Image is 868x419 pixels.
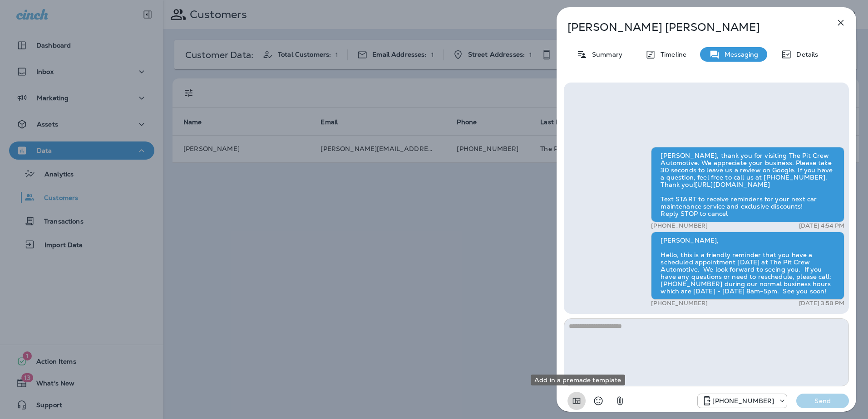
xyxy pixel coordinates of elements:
[656,51,686,58] p: Timeline
[651,300,708,307] p: [PHONE_NUMBER]
[792,51,818,58] p: Details
[587,51,622,58] p: Summary
[651,222,708,229] p: [PHONE_NUMBER]
[567,21,815,34] p: [PERSON_NAME] [PERSON_NAME]
[589,392,607,410] button: Select an emoji
[567,392,586,410] button: Add in a premade template
[712,397,774,404] p: [PHONE_NUMBER]
[651,147,844,222] div: [PERSON_NAME], thank you for visiting The Pit Crew Automotive. We appreciate your business. Pleas...
[698,395,787,406] div: +1 (503) 427-9272
[531,375,625,385] div: Add in a premade template
[799,222,844,229] p: [DATE] 4:54 PM
[651,232,844,300] div: [PERSON_NAME], Hello, this is a friendly reminder that you have a scheduled appointment [DATE] at...
[799,300,844,307] p: [DATE] 3:58 PM
[720,51,758,58] p: Messaging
